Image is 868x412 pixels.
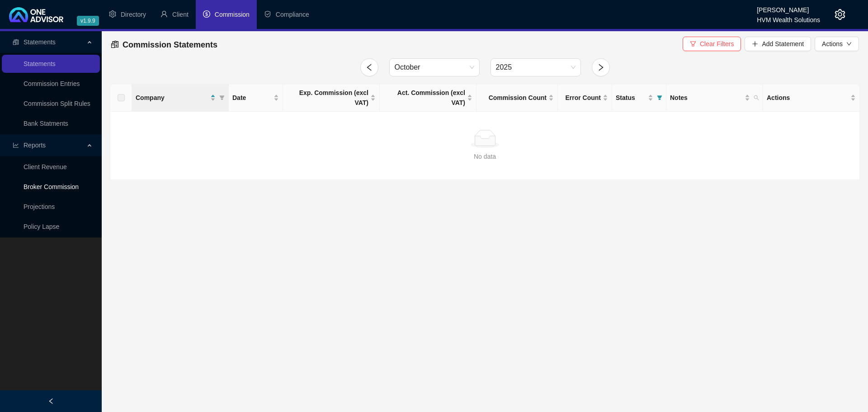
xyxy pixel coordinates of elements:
[745,37,811,51] button: Add Statement
[24,183,79,190] a: Broker Commission
[123,40,217,49] span: Commission Statements
[683,37,741,51] button: Clear Filters
[118,152,852,161] div: No data
[229,84,283,112] th: Date
[13,39,19,45] span: reconciliation
[283,84,380,112] th: Exp. Commission (excl VAT)
[203,10,210,18] span: dollar
[655,91,664,104] span: filter
[690,41,696,47] span: filter
[24,203,55,210] a: Projections
[111,40,119,48] span: reconciliation
[657,95,662,100] span: filter
[121,11,146,18] span: Directory
[276,11,309,18] span: Compliance
[215,11,250,18] span: Commission
[24,142,46,149] span: Reports
[77,16,99,26] span: v1.9.9
[219,95,225,100] span: filter
[480,93,547,103] span: Commission Count
[365,63,373,71] span: left
[217,91,226,104] span: filter
[395,59,474,76] span: October
[846,41,852,47] span: down
[380,84,476,112] th: Act. Commission (excl VAT)
[670,93,743,103] span: Notes
[287,88,368,108] span: Exp. Commission (excl VAT)
[24,80,80,87] a: Commission Entries
[597,63,605,71] span: right
[752,41,758,47] span: plus
[496,59,576,76] span: 2025
[160,10,168,18] span: user
[757,12,820,22] div: HVM Wealth Solutions
[476,84,558,112] th: Commission Count
[767,93,849,103] span: Actions
[9,7,63,22] img: 2df55531c6924b55f21c4cf5d4484680-logo-light.svg
[24,120,68,127] a: Bank Statments
[752,91,761,104] span: search
[757,2,820,12] div: [PERSON_NAME]
[612,84,666,112] th: Status
[24,163,67,170] a: Client Revenue
[136,93,208,103] span: Company
[835,9,845,20] span: setting
[822,39,843,49] span: Actions
[48,398,54,404] span: left
[24,100,90,107] a: Commission Split Rules
[754,95,759,100] span: search
[762,39,804,49] span: Add Statement
[558,84,612,112] th: Error Count
[383,88,465,108] span: Act. Commission (excl VAT)
[666,84,763,112] th: Notes
[232,93,272,103] span: Date
[24,38,56,46] span: Statements
[763,84,860,112] th: Actions
[24,60,56,67] a: Statements
[700,39,734,49] span: Clear Filters
[561,93,601,103] span: Error Count
[13,142,19,148] span: line-chart
[264,10,271,18] span: safety
[172,11,189,18] span: Client
[815,37,859,51] button: Actionsdown
[616,93,646,103] span: Status
[24,223,59,230] a: Policy Lapse
[109,10,116,18] span: setting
